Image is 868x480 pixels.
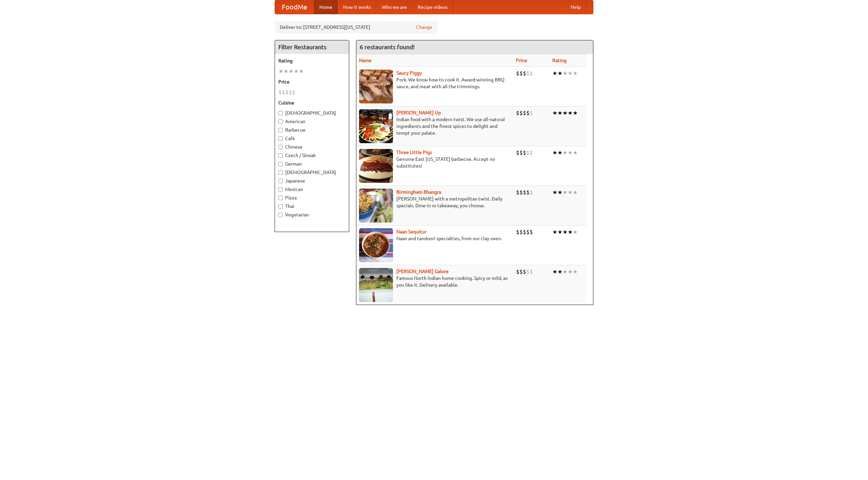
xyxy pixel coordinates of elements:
[568,70,573,77] li: ★
[552,109,557,117] li: ★
[526,70,530,77] li: $
[516,109,519,117] li: $
[552,189,557,196] li: ★
[557,149,563,156] li: ★
[376,0,412,14] a: Who we are
[516,228,519,236] li: $
[519,228,523,236] li: $
[275,0,314,14] a: FoodMe
[526,268,530,275] li: $
[523,70,526,77] li: $
[557,70,563,77] li: ★
[396,269,449,274] b: [PERSON_NAME] Galore
[526,109,530,117] li: $
[359,235,511,242] p: Naan and tandoori specialties, from our clay oven.
[530,70,533,77] li: $
[396,70,422,76] a: Saucy Piggy
[516,58,527,63] a: Price
[573,268,578,275] li: ★
[278,118,346,125] label: American
[568,268,573,275] li: ★
[396,189,441,195] a: Birmingham Bhangra
[278,170,283,175] input: [DEMOGRAPHIC_DATA]
[278,196,283,200] input: Pizza
[278,204,283,209] input: Thai
[568,109,573,117] li: ★
[396,229,427,234] b: Naan Sequitur
[278,119,283,124] input: American
[557,268,563,275] li: ★
[278,213,283,217] input: Vegetarian
[412,0,453,14] a: Recipe videos
[359,109,393,143] img: curryup.jpg
[530,149,533,156] li: $
[278,89,282,96] li: $
[289,89,292,96] li: $
[359,58,372,63] a: Name
[314,0,338,14] a: Home
[278,68,283,75] li: ★
[338,0,376,14] a: How it works
[523,268,526,275] li: $
[396,150,432,155] a: Three Little Pigs
[278,187,283,192] input: Mexican
[519,70,523,77] li: $
[359,189,393,223] img: bhangra.jpg
[278,111,283,115] input: [DEMOGRAPHIC_DATA]
[568,228,573,236] li: ★
[526,228,530,236] li: $
[278,143,346,150] label: Chinese
[278,57,346,64] h5: Rating
[516,70,519,77] li: $
[563,109,568,117] li: ★
[519,109,523,117] li: $
[359,268,393,302] img: currygalore.jpg
[552,268,557,275] li: ★
[278,203,346,210] label: Thai
[359,156,511,169] p: Genuine East [US_STATE] barbecue. Accept no substitutes!
[359,149,393,183] img: littlepigs.jpg
[530,268,533,275] li: $
[563,268,568,275] li: ★
[360,44,415,50] ng-pluralize: 6 restaurants found!
[557,109,563,117] li: ★
[278,177,346,184] label: Japanese
[285,89,289,96] li: $
[278,78,346,85] h5: Price
[278,152,346,159] label: Czech / Slovak
[523,189,526,196] li: $
[526,149,530,156] li: $
[519,189,523,196] li: $
[552,58,567,63] a: Rating
[278,194,346,201] label: Pizza
[516,189,519,196] li: $
[416,24,432,31] a: Change
[359,116,511,136] p: Indian food with a modern twist. We use all-natural ingredients and the finest spices to delight ...
[278,162,283,166] input: German
[552,149,557,156] li: ★
[396,110,441,115] a: [PERSON_NAME] Up
[275,40,349,54] h4: Filter Restaurants
[359,70,393,103] img: saucy.jpg
[278,135,346,142] label: Cafe
[523,228,526,236] li: $
[278,127,346,133] label: Barbecue
[359,195,511,209] p: [PERSON_NAME] with a metropolitan twist. Daily specials. Dine-in or takeaway, you choose.
[523,109,526,117] li: $
[292,89,295,96] li: $
[516,268,519,275] li: $
[568,189,573,196] li: ★
[573,149,578,156] li: ★
[278,169,346,176] label: [DEMOGRAPHIC_DATA]
[278,99,346,106] h5: Cuisine
[275,21,437,33] div: Deliver to: [STREET_ADDRESS][US_STATE]
[278,153,283,158] input: Czech / Slovak
[563,189,568,196] li: ★
[557,189,563,196] li: ★
[519,149,523,156] li: $
[359,76,511,90] p: Pork. We know how to cook it. Award-winning BBQ sauce, and meat with all the trimmings.
[359,228,393,262] img: naansequitur.jpg
[278,186,346,193] label: Mexican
